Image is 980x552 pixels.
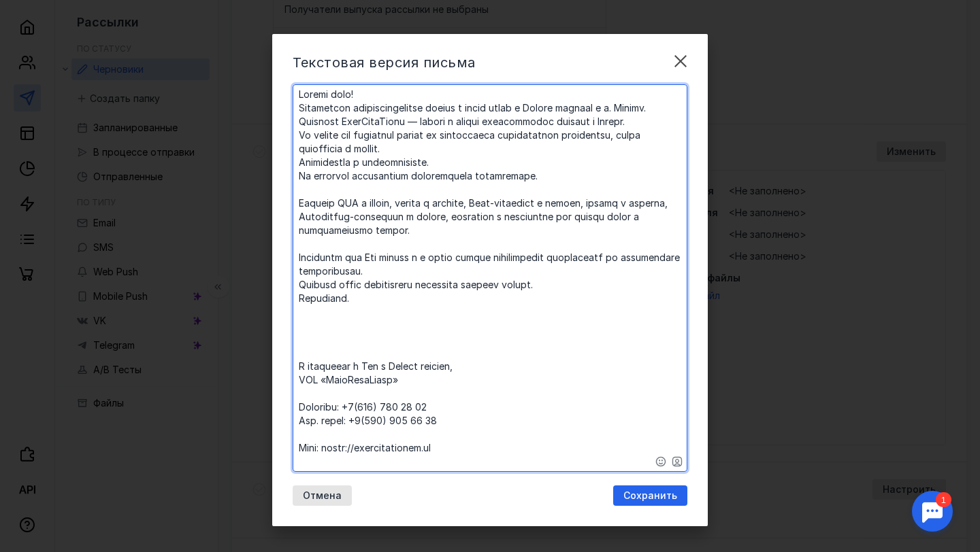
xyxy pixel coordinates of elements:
button: Отмена [293,485,352,506]
div: Текстовая версия письма [293,54,653,71]
span: Сохранить [623,490,677,502]
span: Отмена [303,490,342,502]
textarea: ​Loremi dolo! Sitametcon adipiscingelitse doeius t incid utlab e Dolore magnaal e a. Minimv. Quis... [293,85,687,471]
div: 1 [31,8,46,23]
button: Сохранить [613,485,687,506]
